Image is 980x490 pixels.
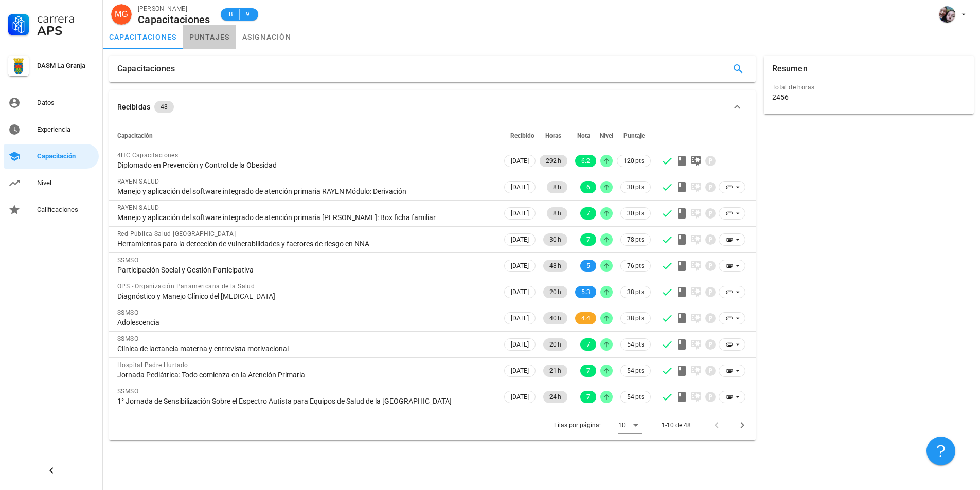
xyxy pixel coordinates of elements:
span: Nivel [600,132,613,139]
span: 7 [586,365,590,377]
span: 38 pts [627,287,644,297]
th: Horas [538,123,569,148]
div: Resumen [772,56,808,82]
span: SSMSO [117,257,138,264]
div: avatar [111,4,132,25]
span: SSMSO [117,309,138,316]
div: Manejo y aplicación del software integrado de atención primaria RAYEN Módulo: Derivación [117,187,494,196]
a: Nivel [4,171,99,195]
div: Diagnóstico y Manejo Clínico del [MEDICAL_DATA] [117,292,494,301]
div: Diplomado en Prevención y Control de la Obesidad [117,160,494,170]
div: Adolescencia [117,318,494,327]
span: [DATE] [511,234,529,245]
span: 4HC Capacitaciones [117,152,178,159]
span: OPS - Organización Panamericana de la Salud [117,283,255,290]
span: SSMSO [117,335,138,342]
div: APS [37,25,95,37]
div: 1-10 de 48 [662,421,691,430]
span: 7 [586,233,590,246]
span: Nota [577,132,590,139]
span: 7 [586,338,590,351]
th: Nota [569,123,598,148]
span: [DATE] [511,155,529,167]
span: 6 [586,181,590,193]
th: Capacitación [109,123,502,148]
span: [DATE] [511,260,529,271]
span: Horas [545,132,561,139]
div: Manejo y aplicación del software integrado de atención primaria [PERSON_NAME]: Box ficha familiar [117,213,494,222]
div: [PERSON_NAME] [138,4,210,14]
a: Capacitación [4,144,99,169]
span: 54 pts [627,366,644,376]
span: [DATE] [511,365,529,376]
span: 48 [161,101,168,113]
div: Carrera [37,12,95,25]
div: Calificaciones [37,206,95,214]
a: Datos [4,90,99,115]
th: Recibido [502,123,538,148]
a: capacitaciones [103,25,183,49]
span: 20 h [549,338,561,351]
div: 10Filas por página: [618,417,642,433]
span: 30 pts [627,182,644,192]
div: 1° Jornada de Sensibilización Sobre el Espectro Autista para Equipos de Salud de la [GEOGRAPHIC_D... [117,396,494,406]
span: B [227,9,235,20]
span: Red Pública Salud [GEOGRAPHIC_DATA] [117,230,236,238]
span: 54 pts [627,392,644,402]
span: 40 h [549,312,561,324]
span: 38 pts [627,313,644,323]
span: [DATE] [511,286,529,298]
span: 4.4 [581,312,590,324]
span: RAYEN SALUD [117,204,159,211]
a: puntajes [183,25,236,49]
span: 292 h [546,155,561,167]
span: SSMSO [117,388,138,395]
div: avatar [939,6,955,23]
div: Experiencia [37,125,95,134]
div: Recibidas [117,101,150,113]
span: 20 h [549,286,561,298]
span: 76 pts [627,261,644,271]
span: MG [115,4,128,25]
span: Hospital Padre Hurtado [117,361,188,369]
span: 5 [586,260,590,272]
th: Nivel [598,123,615,148]
div: Capacitaciones [117,56,175,82]
div: Jornada Pediátrica: Todo comienza en la Atención Primaria [117,370,494,379]
span: [DATE] [511,391,529,403]
div: Clínica de lactancia materna y entrevista motivacional [117,344,494,353]
div: 2456 [772,93,789,102]
span: Puntaje [623,132,645,139]
span: 30 h [549,233,561,246]
span: 48 h [549,260,561,272]
span: Recibido [510,132,534,139]
button: Página siguiente [733,416,752,434]
span: 7 [586,391,590,403]
div: Datos [37,99,95,107]
span: 21 h [549,365,561,377]
a: asignación [236,25,298,49]
div: Capacitaciones [138,14,210,25]
div: DASM La Granja [37,62,95,70]
span: 6.2 [581,155,590,167]
div: Nivel [37,179,95,187]
span: 5.3 [581,286,590,298]
a: Calificaciones [4,197,99,222]
span: [DATE] [511,182,529,193]
div: 10 [618,421,626,430]
span: Capacitación [117,132,153,139]
span: [DATE] [511,339,529,350]
div: Participación Social y Gestión Participativa [117,265,494,275]
span: 30 pts [627,208,644,219]
span: 24 h [549,391,561,403]
a: Experiencia [4,117,99,142]
span: RAYEN SALUD [117,178,159,185]
span: 9 [244,9,252,20]
span: 8 h [553,181,561,193]
span: [DATE] [511,313,529,324]
div: Herramientas para la detección de vulnerabilidades y factores de riesgo en NNA [117,239,494,248]
div: Filas por página: [554,410,642,440]
button: Recibidas 48 [109,90,756,123]
span: 54 pts [627,339,644,350]
span: 78 pts [627,234,644,245]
